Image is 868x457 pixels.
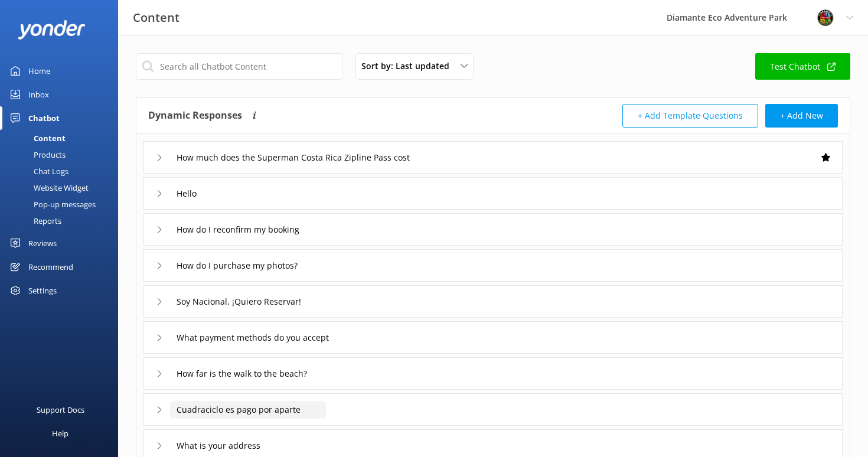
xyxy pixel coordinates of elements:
h4: Dynamic Responses [148,104,242,128]
a: Products [7,146,118,163]
a: Content [7,130,118,146]
span: Sort by: Last updated [361,60,456,73]
div: Content [7,130,66,146]
h3: Content [133,8,180,27]
div: Inbox [28,83,49,106]
a: Test Chatbot [755,53,850,80]
div: Help [52,422,68,445]
div: Chat Logs [7,163,68,179]
a: Reports [7,213,118,229]
div: Chatbot [28,106,60,130]
a: Chat Logs [7,163,118,179]
img: 831-1756915225.png [817,9,834,27]
input: Search all Chatbot Content [136,53,342,80]
div: Recommend [28,255,73,279]
div: Products [7,146,66,163]
img: yonder-white-logo.png [18,20,86,40]
div: Settings [28,279,57,302]
a: Pop-up messages [7,196,118,213]
div: Reports [7,213,61,229]
a: Website Widget [7,179,118,196]
div: Website Widget [7,179,89,196]
div: Home [28,59,50,83]
div: Support Docs [37,398,84,422]
button: + Add New [765,104,838,128]
button: + Add Template Questions [622,104,758,128]
div: Pop-up messages [7,196,96,213]
div: Reviews [28,231,57,255]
